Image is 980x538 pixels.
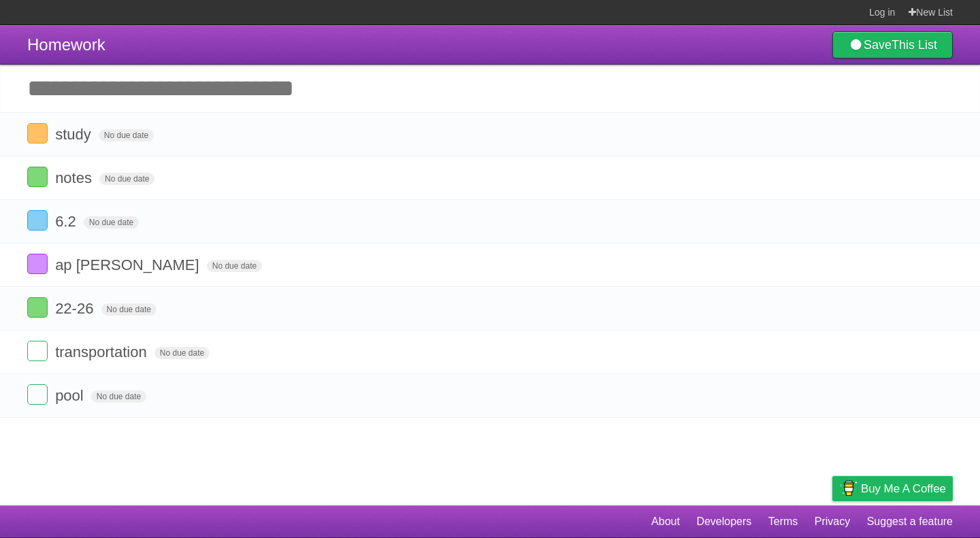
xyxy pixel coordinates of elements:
[832,31,953,58] a: SaveThis List
[815,509,850,535] a: Privacy
[55,213,80,230] span: 6.2
[27,384,48,405] label: Done
[101,303,157,316] span: No due date
[696,509,751,535] a: Developers
[55,126,95,143] span: study
[861,477,946,501] span: Buy me a coffee
[207,260,262,272] span: No due date
[55,300,97,317] span: 22-26
[27,123,48,144] label: Done
[27,254,48,274] label: Done
[55,387,87,404] span: pool
[55,256,203,273] span: ap [PERSON_NAME]
[892,38,937,52] b: This List
[154,347,210,359] span: No due date
[91,390,146,403] span: No due date
[55,343,150,360] span: transportation
[832,476,953,501] a: Buy me a coffee
[99,129,154,141] span: No due date
[99,173,154,185] span: No due date
[55,169,95,186] span: notes
[27,341,48,361] label: Done
[768,509,798,535] a: Terms
[27,167,48,187] label: Done
[27,210,48,231] label: Done
[867,509,953,535] a: Suggest a feature
[27,35,105,54] span: Homework
[27,297,48,318] label: Done
[84,216,139,229] span: No due date
[839,477,857,500] img: Buy me a coffee
[651,509,680,535] a: About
